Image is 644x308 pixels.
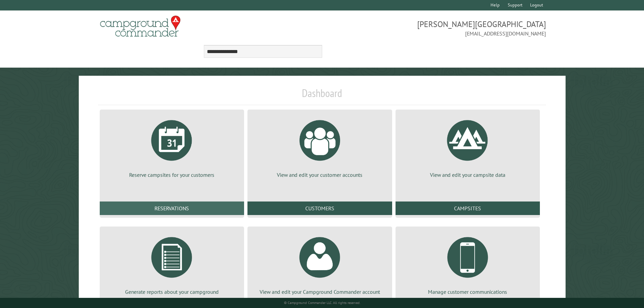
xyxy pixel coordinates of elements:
[100,202,244,215] a: Reservations
[284,301,360,305] small: © Campground Commander LLC. All rights reserved.
[404,232,532,295] a: Manage customer communications
[322,19,546,38] span: [PERSON_NAME][GEOGRAPHIC_DATA] [EMAIL_ADDRESS][DOMAIN_NAME]
[404,171,532,179] p: View and edit your campsite data
[396,202,540,215] a: Campsites
[108,232,236,295] a: Generate reports about your campground
[108,115,236,179] a: Reserve campsites for your customers
[256,288,384,295] p: View and edit your Campground Commander account
[108,288,236,295] p: Generate reports about your campground
[404,115,532,179] a: View and edit your campsite data
[98,13,183,40] img: Campground Commander
[256,171,384,179] p: View and edit your customer accounts
[98,87,546,105] h1: Dashboard
[256,115,384,179] a: View and edit your customer accounts
[404,288,532,295] p: Manage customer communications
[256,232,384,295] a: View and edit your Campground Commander account
[108,171,236,179] p: Reserve campsites for your customers
[247,202,392,215] a: Customers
